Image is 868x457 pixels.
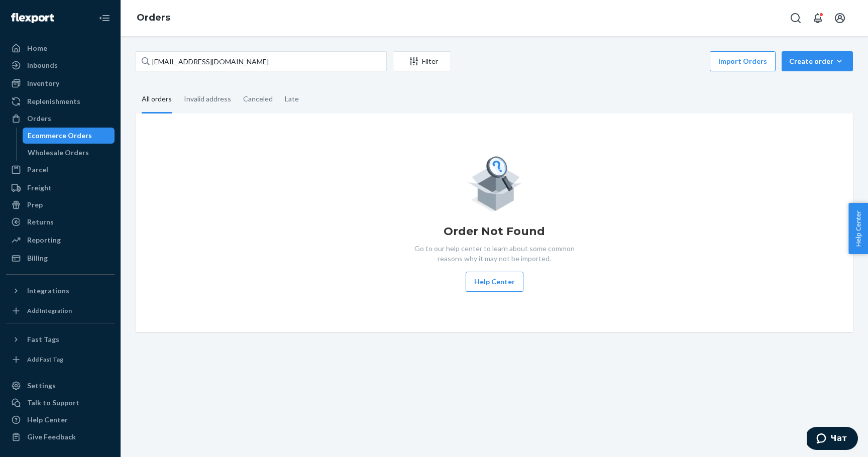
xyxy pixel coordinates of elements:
[27,60,58,70] div: Inbounds
[710,51,776,71] button: Import Orders
[786,8,806,28] button: Open Search Box
[27,183,52,193] div: Freight
[6,110,115,127] a: Orders
[6,283,115,299] button: Integrations
[28,148,89,158] div: Wholesale Orders
[6,331,115,348] button: Fast Tags
[6,250,115,266] a: Billing
[27,43,47,53] div: Home
[6,75,115,91] a: Inventory
[807,427,858,452] iframe: Открывает виджет, в котором вы можете побеседовать в чате со своим агентом
[184,86,231,112] div: Invalid address
[23,145,115,161] a: Wholesale Orders
[808,8,828,28] button: Open notifications
[27,217,54,227] div: Returns
[27,415,68,425] div: Help Center
[6,162,115,178] a: Parcel
[444,223,545,240] h1: Order Not Found
[6,303,115,319] a: Add Integration
[782,51,853,71] button: Create order
[393,51,451,71] button: Filter
[27,334,59,345] div: Fast Tags
[27,78,59,88] div: Inventory
[27,96,80,106] div: Replenishments
[137,12,170,23] a: Orders
[285,86,299,112] div: Late
[466,272,523,292] button: Help Center
[6,412,115,428] a: Help Center
[27,200,43,210] div: Prep
[27,306,72,315] div: Add Integration
[6,378,115,394] a: Settings
[23,128,115,144] a: Ecommerce Orders
[27,113,51,124] div: Orders
[789,56,845,66] div: Create order
[830,8,850,28] button: Open account menu
[6,214,115,230] a: Returns
[6,352,115,368] a: Add Fast Tag
[11,13,54,23] img: Flexport logo
[243,86,273,112] div: Canceled
[6,40,115,56] a: Home
[6,429,115,445] button: Give Feedback
[27,253,48,263] div: Billing
[27,165,48,175] div: Parcel
[6,57,115,73] a: Inbounds
[28,131,92,141] div: Ecommerce Orders
[136,51,387,71] input: Search orders
[27,381,56,391] div: Settings
[27,235,61,245] div: Reporting
[848,203,868,254] button: Help Center
[6,395,115,411] button: Talk to Support
[94,8,115,28] button: Close Navigation
[142,86,172,113] div: All orders
[6,197,115,213] a: Prep
[27,355,63,364] div: Add Fast Tag
[27,286,69,296] div: Integrations
[6,180,115,196] a: Freight
[467,154,522,211] img: Empty list
[6,93,115,109] a: Replenishments
[129,4,178,33] ol: breadcrumbs
[27,398,79,408] div: Talk to Support
[6,232,115,248] a: Reporting
[393,56,451,66] div: Filter
[406,244,582,264] p: Go to our help center to learn about some common reasons why it may not be imported.
[27,432,76,442] div: Give Feedback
